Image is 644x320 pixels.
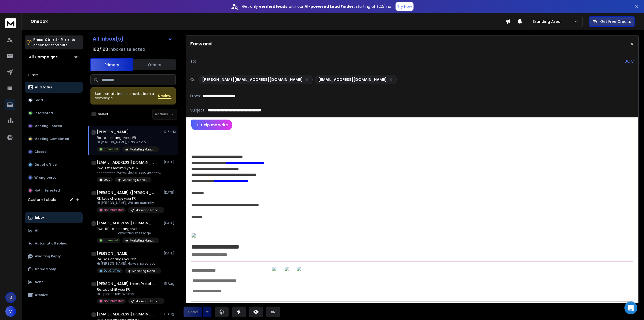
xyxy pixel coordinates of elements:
[25,108,83,118] button: Interested
[35,280,43,284] p: Sent
[305,4,355,9] strong: AI-powered Lead Finder,
[25,277,83,287] button: Sent
[97,136,159,140] p: Re: Let’s change your PR
[5,306,16,317] button: V
[104,178,111,182] p: Lead
[97,196,161,201] p: RE: Let’s change your PR
[589,16,635,27] button: Get Free Credits
[532,19,563,24] p: Branding Area
[164,221,176,225] p: [DATE]
[97,311,156,317] h1: [EMAIL_ADDRESS][DOMAIN_NAME]
[35,293,48,297] p: Archive
[104,238,118,242] p: Interested
[93,46,108,53] span: 188 / 188
[97,257,161,261] p: Re: Let’s change your PR
[35,267,56,271] p: Unread only
[624,58,634,64] p: BCC
[130,148,156,152] p: Marketing Manager-New Copy
[88,33,177,44] button: All Inbox(s)
[35,215,44,220] p: Inbox
[97,170,161,175] p: ---------- Forwarded message --------- From: [PERSON_NAME]
[97,160,156,165] h1: [EMAIL_ADDRESS][DOMAIN_NAME]
[97,166,161,170] p: Fwd: Let’s revamp your PR
[34,98,43,102] p: Lead
[34,111,53,115] p: Interested
[25,134,83,144] button: Meeting Completed
[34,188,60,193] p: Not Interested
[104,208,124,212] p: Not Interested
[133,59,176,71] button: Others
[242,4,391,9] p: Get only with our starting at $22/mo
[164,130,176,134] p: 12:51 PM
[97,227,161,231] p: Fwd: RE: Let’s change your
[35,254,61,258] p: Awaiting Reply
[190,107,205,113] p: Subject:
[34,150,47,154] p: Closed
[190,93,201,99] p: From:
[25,264,83,275] button: Unread only
[164,282,176,286] p: 15 Aug
[98,112,108,116] label: Select
[164,160,176,164] p: [DATE]
[97,287,161,292] p: Re: Let’s shift your PR
[90,58,133,71] button: Primary
[396,2,414,11] button: Try Now
[202,77,303,82] p: [PERSON_NAME][EMAIL_ADDRESS][DOMAIN_NAME]
[34,163,57,167] p: Out of office
[25,172,83,183] button: Wrong person
[120,91,130,96] span: others
[97,281,156,286] h1: [PERSON_NAME] from PriceLabs
[104,147,118,151] p: Interested
[259,4,287,9] strong: verified leads
[25,238,83,249] button: Automatic Replies
[164,312,176,316] p: 13 Aug
[97,292,161,296] p: Hi - please remove me
[164,251,176,256] p: [DATE]
[34,137,69,141] p: Meeting Completed
[97,190,156,195] h1: [PERSON_NAME] ([PERSON_NAME])
[31,18,505,25] h1: Onebox
[136,208,161,212] p: Marketing Manager-New Copy
[190,40,212,48] p: Forward
[122,178,148,182] p: Marketing Manager-New Copy
[25,95,83,106] button: Lead
[25,159,83,170] button: Out of office
[97,261,161,266] p: Hi [PERSON_NAME], Have shared your
[191,120,232,130] button: Help me write
[136,299,161,303] p: Marketing Manager-New Copy
[109,46,145,53] h3: Inboxes selected
[130,239,156,243] p: Marketing Manager-New Copy
[34,124,62,128] p: Meeting Booked
[164,190,176,195] p: [DATE]
[44,37,70,43] span: Ctrl + Shift + k
[397,4,412,9] p: Try Now
[190,59,196,64] p: To:
[33,37,75,48] p: Press to check for shortcuts.
[97,220,156,226] h1: [EMAIL_ADDRESS][DOMAIN_NAME]
[5,18,16,28] img: logo
[104,269,120,273] p: Out Of Office
[25,146,83,157] button: Closed
[132,269,158,273] p: Marketing Manager-New Copy
[97,251,129,256] h1: [PERSON_NAME]
[25,225,83,236] button: All
[190,77,196,82] p: Cc:
[158,93,171,99] button: Review
[25,82,83,93] button: All Status
[97,201,161,205] p: Hi [PERSON_NAME], We are currently
[25,251,83,262] button: Awaiting Reply
[25,121,83,131] button: Meeting Booked
[35,241,67,246] p: Automatic Replies
[624,301,637,314] div: Open Intercom Messenger
[25,71,83,79] h3: Filters
[97,129,129,135] h1: [PERSON_NAME]
[29,54,58,60] h1: All Campaigns
[35,228,39,233] p: All
[35,85,52,89] p: All Status
[97,140,159,144] p: Hi [PERSON_NAME], Can we do
[600,19,631,24] p: Get Free Credits
[97,231,161,235] p: ---------- Forwarded message --------- From: [PERSON_NAME]
[318,77,387,82] p: [EMAIL_ADDRESS][DOMAIN_NAME]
